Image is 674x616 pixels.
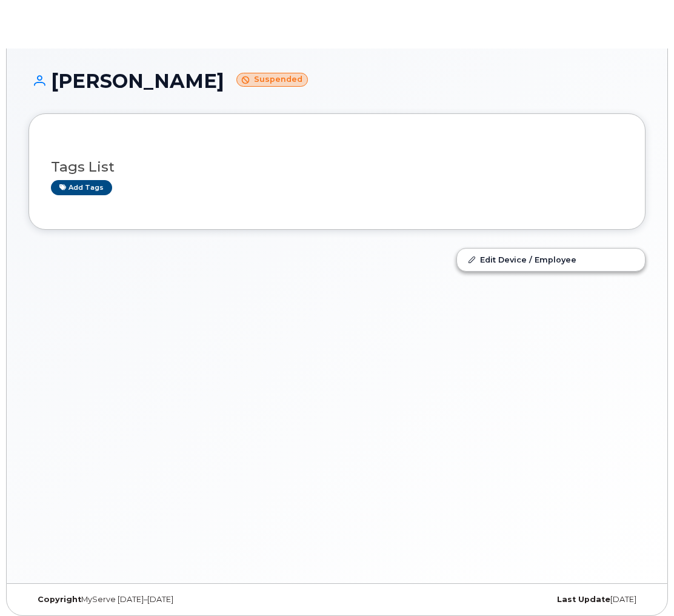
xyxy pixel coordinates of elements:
small: Suspended [236,73,308,87]
div: MyServe [DATE]–[DATE] [28,595,337,604]
div: [DATE] [337,595,646,604]
a: Edit Device / Employee [457,249,645,270]
a: Add tags [51,180,112,195]
strong: Copyright [38,595,81,604]
h3: Tags List [51,159,623,175]
h1: [PERSON_NAME] [28,70,646,92]
strong: Last Update [557,595,610,604]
